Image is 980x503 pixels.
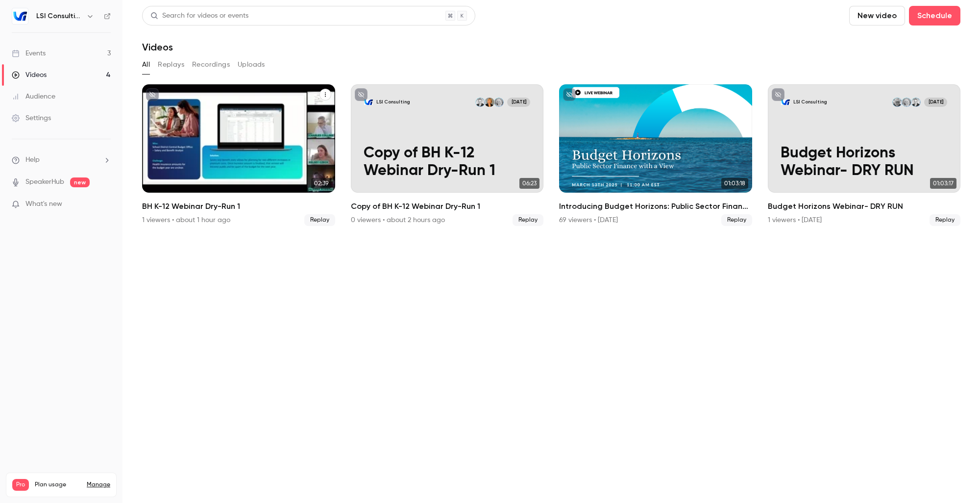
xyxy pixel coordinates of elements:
button: Replays [158,57,184,73]
span: Replay [721,214,752,226]
img: Copy of BH K-12 Webinar Dry-Run 1 [364,98,373,107]
a: 01:03:18Introducing Budget Horizons: Public Sector Finance with a View69 viewers • [DATE]Replay [559,84,752,226]
img: Budget Horizons Webinar- DRY RUN [781,98,790,107]
span: What's new [25,199,62,209]
span: 01:03:18 [721,178,748,189]
span: Replay [930,214,960,226]
li: Introducing Budget Horizons: Public Sector Finance with a View [559,84,752,226]
p: LSI Consulting [793,99,827,105]
p: Budget Horizons Webinar- DRY RUN [781,145,947,179]
img: Charles Collins [911,98,921,107]
span: 01:03:17 [930,178,956,189]
li: BH K-12 Webinar Dry-Run 1 [142,84,335,226]
div: Settings [12,113,51,123]
p: LSI Consulting [376,99,410,105]
button: unpublished [772,88,784,101]
div: 69 viewers • [DATE] [559,215,618,225]
div: 1 viewers • [DATE] [768,215,822,225]
h2: Copy of BH K-12 Webinar Dry-Run 1 [351,201,544,212]
div: Audience [12,92,55,101]
span: Replay [513,214,543,226]
h2: Budget Horizons Webinar- DRY RUN [768,201,961,212]
div: Events [12,49,46,58]
img: Alanna Robbins [485,98,494,107]
button: Recordings [192,57,230,73]
h2: Introducing Budget Horizons: Public Sector Finance with a View [559,201,752,212]
span: Plan usage [35,481,81,489]
a: 02:39BH K-12 Webinar Dry-Run 11 viewers • about 1 hour agoReplay [142,84,335,226]
span: [DATE] [507,98,530,107]
li: help-dropdown-opener [12,155,111,165]
a: Budget Horizons Webinar- DRY RUNLSI ConsultingCharles CollinsKelsey CzeckTodd Dry[DATE]Budget Hor... [768,84,961,226]
button: Schedule [909,6,960,25]
button: unpublished [563,88,576,101]
span: Help [25,155,40,165]
img: LSI Consulting [12,8,28,24]
div: 1 viewers • about 1 hour ago [142,215,230,225]
div: Search for videos or events [150,11,248,21]
span: new [70,177,90,187]
a: Manage [87,481,110,489]
iframe: Noticeable Trigger [99,200,111,209]
h6: LSI Consulting [36,11,82,21]
span: 02:39 [311,178,331,189]
span: 06:23 [519,178,539,189]
p: Copy of BH K-12 Webinar Dry-Run 1 [364,145,530,179]
button: New video [849,6,905,25]
span: [DATE] [924,98,947,107]
button: All [142,57,150,73]
img: Kelsey Czeck [902,98,911,107]
li: Budget Horizons Webinar- DRY RUN [768,84,961,226]
h1: Videos [142,41,173,53]
span: Replay [304,214,335,226]
img: Charles Collins [475,98,485,107]
button: unpublished [146,88,159,101]
button: unpublished [355,88,367,101]
img: Todd Dry [892,98,902,107]
h2: BH K-12 Webinar Dry-Run 1 [142,201,335,212]
a: Copy of BH K-12 Webinar Dry-Run 1LSI ConsultingKelsey CzeckAlanna RobbinsCharles Collins[DATE]Cop... [351,84,544,226]
li: Copy of BH K-12 Webinar Dry-Run 1 [351,84,544,226]
div: 0 viewers • about 2 hours ago [351,215,445,225]
div: Videos [12,70,47,80]
ul: Videos [142,84,960,226]
section: Videos [142,6,960,497]
img: Kelsey Czeck [494,98,504,107]
span: Pro [12,479,29,491]
button: Uploads [238,57,265,73]
a: SpeakerHub [25,177,64,187]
